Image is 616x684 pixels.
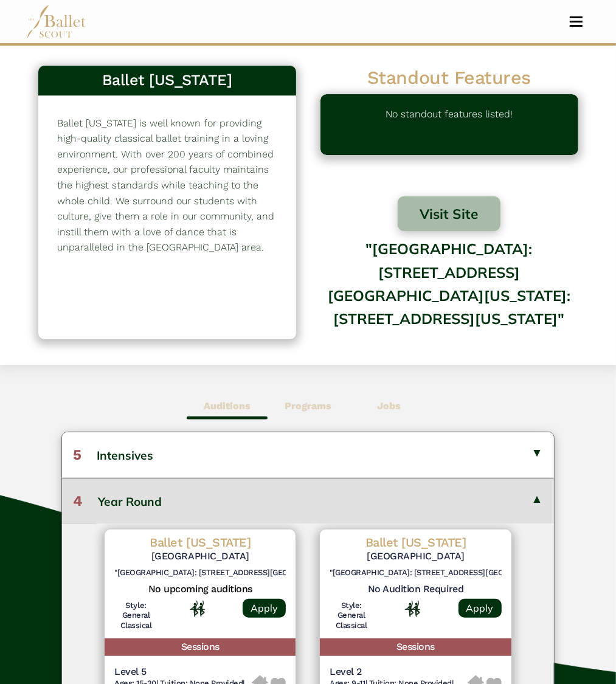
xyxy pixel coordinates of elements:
img: In Person [405,601,420,617]
a: Apply [243,599,286,618]
button: Toggle navigation [562,16,590,27]
h6: "[GEOGRAPHIC_DATA]: [STREET_ADDRESS][GEOGRAPHIC_DATA][US_STATE]: [STREET_ADDRESS][US_STATE]" [114,568,286,578]
span: 5 [73,446,81,463]
h6: Style: General Classical [330,601,373,632]
h4: Ballet [US_STATE] [330,534,501,550]
h5: [GEOGRAPHIC_DATA] [330,550,501,563]
b: Programs [285,400,331,412]
h5: No Audition Required [330,583,501,596]
p: No standout features listed! [386,106,513,143]
img: In Person [190,601,205,617]
h5: Sessions [105,638,296,656]
button: 4Year Round [62,478,553,523]
span: 4 [73,492,83,510]
b: Jobs [377,400,401,412]
h5: Level 5 [114,666,252,679]
h6: Style: General Classical [114,601,157,632]
h6: "[GEOGRAPHIC_DATA]: [STREET_ADDRESS][GEOGRAPHIC_DATA][US_STATE]: [STREET_ADDRESS][US_STATE]" [330,568,501,578]
h5: Sessions [320,638,511,656]
p: Ballet [US_STATE] is well known for providing high-quality classical ballet training in a loving ... [58,116,277,255]
h2: Standout Features [320,66,578,89]
h5: Level 2 [330,666,467,679]
h3: Ballet [US_STATE] [48,71,286,91]
div: "[GEOGRAPHIC_DATA]: [STREET_ADDRESS][GEOGRAPHIC_DATA][US_STATE]: [STREET_ADDRESS][US_STATE]" [320,231,578,329]
b: Auditions [204,400,251,412]
h4: Ballet [US_STATE] [114,534,286,550]
button: Visit Site [398,196,501,231]
h5: No upcoming auditions [114,583,286,596]
button: 5Intensives [62,432,553,477]
h5: [GEOGRAPHIC_DATA] [114,550,286,563]
a: Apply [459,599,502,618]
